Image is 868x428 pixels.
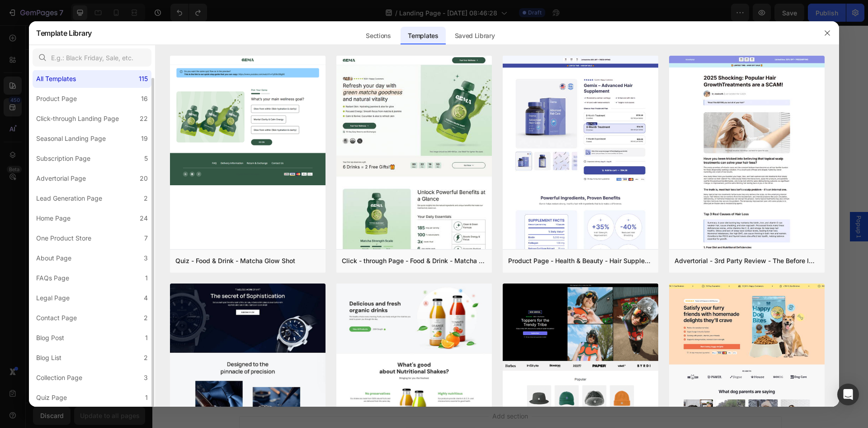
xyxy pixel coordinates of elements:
div: Quiz Page [36,392,67,403]
div: 1 [145,273,148,284]
div: 115 [139,73,148,84]
div: 3 [144,253,148,264]
legend: Größe [367,38,388,51]
div: Product Page [36,93,77,104]
span: Popup 1 [702,190,711,212]
span: L [452,56,455,63]
div: Subscription Page [36,153,90,164]
div: Contact Page [36,313,77,323]
h2: Template Library [36,21,92,45]
div: Lead Generation Page [36,193,102,204]
span: XXL [519,56,528,63]
div: 1 [145,332,148,343]
div: Blog Post [36,332,64,343]
div: Legal Page [36,293,70,303]
span: S [381,56,384,63]
div: 2 [144,352,148,363]
div: Sections [359,27,398,45]
input: E.g.: Black Friday, Sale, etc. [33,48,151,67]
img: quiz-1.png [170,56,325,185]
div: 4 [144,293,148,303]
div: 3 [144,372,148,383]
button: Carousel Back Arrow [94,229,105,240]
legend: Farbe [367,2,386,14]
button: IN DEN WARENKORB [367,79,539,101]
span: M [415,56,420,63]
div: 19 [141,133,148,144]
div: Seasonal Landing Page [36,133,106,144]
div: Product Page - Health & Beauty - Hair Supplement [508,255,653,266]
div: Click - through Page - Food & Drink - Matcha Glow Shot [342,255,486,266]
div: Saved Library [448,27,502,45]
span: XL [485,56,492,63]
div: Open Intercom Messenger [837,384,859,405]
div: All Templates [36,73,76,84]
div: Advertorial - 3rd Party Review - The Before Image - Hair Supplement [675,255,819,266]
div: One Product Store [36,233,91,244]
strong: Beschreibung [367,125,407,133]
div: 2 [144,193,148,204]
button: Carousel Next Arrow [331,229,342,240]
div: 5 [144,153,148,164]
div: 1 [145,392,148,403]
div: IN DEN WARENKORB [424,84,494,96]
div: Collection Page [36,372,82,383]
div: 2 [144,313,148,323]
div: 20 [140,173,148,184]
p: Das ST/ST Oversize T-Shirt überzeugt mit seinem entspannten, modernen Look. Hergestellt aus 100 %... [367,136,628,178]
div: About Page [36,253,71,264]
button: Show more [367,164,629,176]
div: 24 [140,213,148,224]
div: FAQs Page [36,273,69,284]
div: 7 [144,233,148,244]
div: Advertorial Page [36,173,86,184]
span: Add section [336,386,379,395]
div: 16 [141,93,148,104]
div: 22 [140,113,148,124]
div: Templates [401,27,445,45]
div: Home Page [36,213,71,224]
span: Show more [367,164,401,176]
div: Click-through Landing Page [36,113,119,124]
div: Blog List [36,352,61,363]
div: Quiz - Food & Drink - Matcha Glow Shot [175,255,295,266]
